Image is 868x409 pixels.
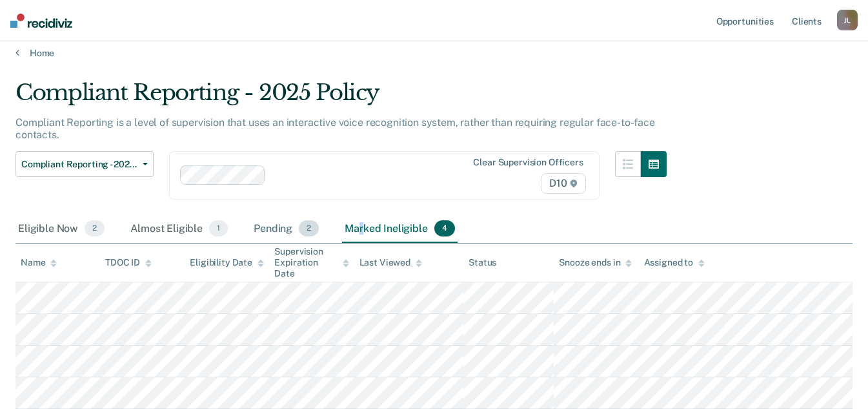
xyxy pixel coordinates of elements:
[359,257,422,268] div: Last Viewed
[837,10,858,30] button: JL
[434,220,455,237] span: 4
[209,220,228,237] span: 1
[342,215,458,244] div: Marked Ineligible4
[128,215,230,244] div: Almost Eligible1
[15,215,107,244] div: Eligible Now2
[190,257,264,268] div: Eligibility Date
[10,14,72,28] img: Recidiviz
[644,257,705,268] div: Assigned to
[105,257,152,268] div: TDOC ID
[469,257,496,268] div: Status
[21,159,137,170] span: Compliant Reporting - 2025 Policy
[15,116,655,141] p: Compliant Reporting is a level of supervision that uses an interactive voice recognition system, ...
[15,151,154,177] button: Compliant Reporting - 2025 Policy
[299,220,319,237] span: 2
[274,246,348,278] div: Supervision Expiration Date
[559,257,632,268] div: Snooze ends in
[15,47,853,59] a: Home
[837,10,858,30] div: J L
[85,220,105,237] span: 2
[15,79,667,116] div: Compliant Reporting - 2025 Policy
[541,173,585,194] span: D10
[473,157,583,168] div: Clear supervision officers
[21,257,57,268] div: Name
[251,215,321,244] div: Pending2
